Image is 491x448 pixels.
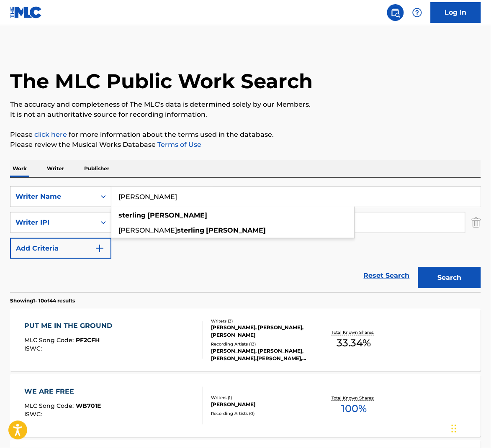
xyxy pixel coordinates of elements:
div: Recording Artists ( 13 ) [211,341,315,348]
span: [PERSON_NAME] [118,226,177,234]
p: It is not an authoritative source for recording information. [10,110,481,120]
div: Writers ( 3 ) [211,318,315,324]
p: The accuracy and completeness of The MLC's data is determined solely by our Members. [10,100,481,110]
button: Search [418,267,481,288]
div: [PERSON_NAME], [PERSON_NAME], [PERSON_NAME] [211,324,315,339]
strong: sterling [118,211,146,219]
h1: The MLC Public Work Search [10,69,313,94]
a: PUT ME IN THE GROUNDMLC Song Code:PF2CFHISWC:Writers (3)[PERSON_NAME], [PERSON_NAME], [PERSON_NAM... [10,309,481,371]
span: MLC Song Code : [24,337,76,344]
div: Writer IPI [15,218,91,228]
div: PUT ME IN THE GROUND [24,321,116,331]
span: ISWC : [24,345,44,353]
p: Work [10,160,29,177]
span: PF2CFH [76,337,100,344]
a: click here [34,131,67,138]
div: [PERSON_NAME] [211,401,315,409]
p: Publisher [82,160,112,177]
img: help [412,8,422,18]
div: [PERSON_NAME], [PERSON_NAME], [PERSON_NAME],[PERSON_NAME], [PERSON_NAME], [PERSON_NAME] [211,348,315,363]
p: Showing 1 - 10 of 44 results [10,297,75,305]
p: Total Known Shares: [332,330,376,336]
img: MLC Logo [10,6,42,18]
div: Writers ( 1 ) [211,395,315,401]
form: Search Form [10,186,481,292]
div: Writer Name [15,192,91,202]
p: Please for more information about the terms used in the database. [10,130,481,140]
img: search [391,8,401,18]
strong: [PERSON_NAME] [206,226,266,234]
div: Help [409,4,426,21]
div: Drag [452,416,457,441]
a: Public Search [387,4,404,21]
div: Recording Artists ( 0 ) [211,411,315,417]
img: Delete Criterion [472,212,481,233]
span: WB701E [76,402,101,410]
iframe: Chat Widget [449,408,491,448]
p: Writer [44,160,67,177]
a: WE ARE FREEMLC Song Code:WB701EISWC:Writers (1)[PERSON_NAME]Recording Artists (0)Total Known Shar... [10,374,481,437]
a: Log In [431,2,481,23]
span: 33.34 % [337,336,371,351]
strong: [PERSON_NAME] [147,211,207,219]
p: Total Known Shares: [332,395,376,402]
span: MLC Song Code : [24,402,76,410]
div: WE ARE FREE [24,387,101,397]
a: Reset Search [360,266,414,285]
a: Terms of Use [156,141,201,148]
img: 9d2ae6d4665cec9f34b9.svg [95,243,105,253]
button: Add Criteria [10,238,111,259]
span: ISWC : [24,411,44,418]
strong: sterling [177,226,204,234]
p: Please review the Musical Works Database [10,140,481,150]
span: 100 % [341,402,367,417]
